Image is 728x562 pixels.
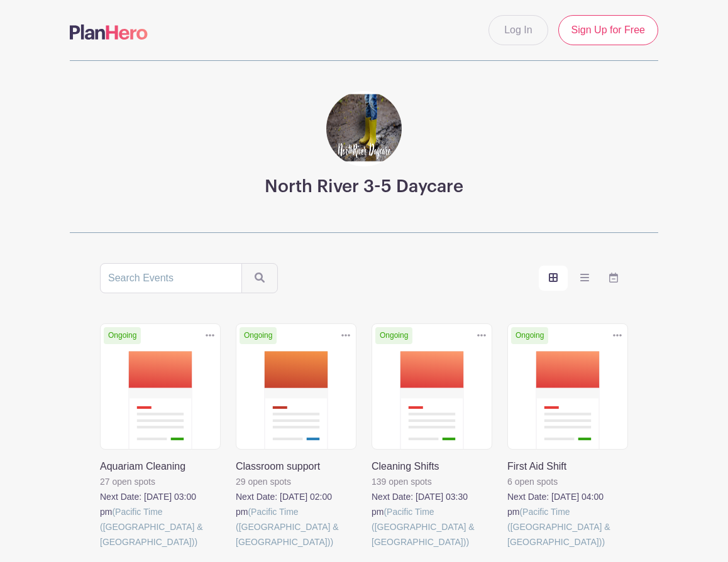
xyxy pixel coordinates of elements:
[326,91,402,166] img: Junior%20Kindergarten%20background%20website.png
[539,266,628,291] div: order and view
[488,15,548,45] a: Log In
[100,263,242,293] input: Search Events
[265,176,463,197] h3: North River 3-5 Daycare
[70,24,148,40] img: logo-507f7623f17ff9eddc593b1ce0a138ce2505c220e1c5a4e2b4648c50719b7d32.svg
[558,15,658,45] a: Sign Up for Free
